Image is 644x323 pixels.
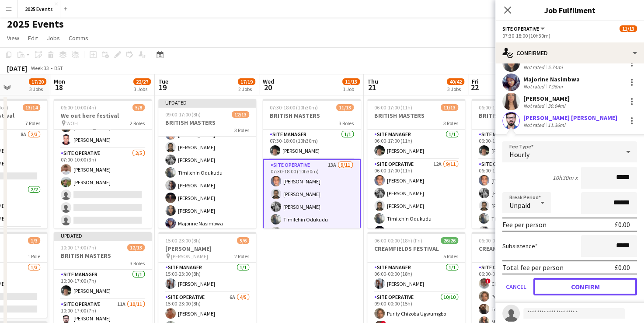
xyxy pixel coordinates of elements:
div: Confirmed [495,42,644,63]
div: Total fee per person [502,263,564,272]
span: 07:30-18:00 (10h30m) [270,104,318,111]
span: 21 [366,82,378,92]
label: Subsistence [502,242,538,250]
span: 13/14 [23,104,40,111]
h3: [PERSON_NAME] [158,245,256,253]
div: Updated [54,232,152,239]
div: 3 Jobs [447,86,464,92]
app-card-role: Site Operative9A9/1106:00-17:00 (11h)[PERSON_NAME][PERSON_NAME][PERSON_NAME]Timilehin Odukudu[PER... [472,159,570,316]
span: Week 33 [29,65,51,71]
div: 7.96mi [546,83,564,90]
button: Site Operative [502,25,546,32]
app-job-card: Updated09:00-17:00 (8h)12/13BRITISH MASTERS3 RolesSite Operative12A10/1109:00-17:00 (8h)[PERSON_N... [158,99,256,228]
app-card-role: Site Manager1/107:30-18:00 (10h30m)[PERSON_NAME] [263,130,361,159]
h3: BRITISH MASTERS [263,112,361,119]
span: 3 Roles [234,127,249,133]
span: 06:00-17:00 (11h) [479,104,517,111]
div: Not rated [523,102,546,109]
span: 20 [261,82,274,92]
span: 5/6 [237,237,249,244]
div: Not rated [523,122,546,128]
span: Site Operative [502,25,539,32]
h3: BRITISH MASTERS [367,112,465,119]
h3: CREAMFIELDS FESTIVAL [472,245,570,253]
span: 22/27 [133,78,151,85]
span: Hourly [509,150,529,159]
app-job-card: 06:00-17:00 (11h)11/13BRITISH MASTERS3 RolesSite Manager1/106:00-17:00 (11h)[PERSON_NAME]Site Ope... [472,99,570,228]
div: 07:30-18:00 (10h30m) [502,32,637,39]
div: 10h30m x [553,174,578,182]
div: £0.00 [615,263,630,272]
span: Comms [69,34,88,42]
div: [PERSON_NAME] [523,95,570,102]
div: 3 Jobs [134,86,150,92]
span: 11/13 [336,104,354,111]
span: 3 Roles [339,120,354,126]
span: 2 Roles [234,253,249,260]
span: 10:00-17:00 (7h) [61,244,96,251]
button: Cancel [502,278,530,295]
span: Wed [263,77,274,85]
app-card-role: Site Manager1/106:00-17:00 (11h)[PERSON_NAME] [472,130,570,159]
span: 7 Roles [25,120,40,126]
button: Confirm [533,278,637,295]
span: View [7,34,19,42]
span: 40/42 [447,78,464,85]
h3: BRITISH MASTERS [472,112,570,119]
app-card-role: Site Operative13A9/1107:30-18:00 (10h30m)[PERSON_NAME][PERSON_NAME][PERSON_NAME]Timilehin Odukudu [263,159,361,318]
div: 30.04mi [546,102,567,109]
span: Unpaid [509,201,530,210]
div: BST [54,65,63,71]
div: Updated [158,99,256,106]
h1: 2025 Events [7,18,64,31]
span: 22 [470,82,479,92]
app-job-card: 06:00-17:00 (11h)11/13BRITISH MASTERS3 RolesSite Manager1/106:00-17:00 (11h)[PERSON_NAME]Site Ope... [367,99,465,228]
h3: CREAMFIELDS FESTIVAL [367,245,465,253]
div: Not rated [523,83,546,90]
span: 19 [157,82,168,92]
app-job-card: 07:30-18:00 (10h30m)11/13BRITISH MASTERS3 RolesSite Manager1/107:30-18:00 (10h30m)[PERSON_NAME]Si... [263,99,361,228]
span: 06:00-17:00 (11h) [374,104,412,111]
span: 15:00-23:00 (8h) [165,237,201,244]
div: Fee per person [502,220,547,229]
app-job-card: 06:00-10:00 (4h)5/8We out here festival WOH2 RolesSite Operative3/306:00-10:00 (4h)[PERSON_NAME][... [54,99,152,228]
span: 17/20 [29,78,46,85]
app-card-role: Site Operative2/507:00-10:00 (3h)[PERSON_NAME][PERSON_NAME] [54,148,152,229]
div: 5.74mi [546,64,564,70]
div: Majorine Nasimbwa [523,75,580,83]
div: [DATE] [7,64,27,73]
span: Mon [54,77,65,85]
div: [PERSON_NAME] [PERSON_NAME] [523,114,617,122]
app-card-role: Site Operative12A9/1106:00-17:00 (11h)[PERSON_NAME][PERSON_NAME][PERSON_NAME]Timilehin Odukudu[PE... [367,159,465,316]
h3: Job Fulfilment [495,4,644,16]
span: ! [485,278,491,284]
a: Jobs [43,32,63,44]
span: 26/26 [441,237,458,244]
a: View [3,32,23,44]
span: 3 Roles [130,260,145,267]
span: Fri [472,77,479,85]
a: Edit [24,32,42,44]
div: £0.00 [615,220,630,229]
h3: We out here festival [54,112,152,119]
app-card-role: Site Manager1/115:00-23:00 (8h)[PERSON_NAME] [158,263,256,292]
span: Edit [28,34,38,42]
span: 12/13 [127,244,145,251]
div: 11.36mi [546,122,567,128]
span: 1/3 [28,237,40,244]
span: [PERSON_NAME] [171,253,208,260]
span: 11/13 [441,104,458,111]
div: 3 Jobs [29,86,46,92]
span: 06:00-00:00 (18h) (Fri) [374,237,422,244]
span: 09:00-17:00 (8h) [165,111,201,118]
div: Not rated [523,64,546,70]
div: 1 Job [343,86,359,92]
span: 17/19 [238,78,255,85]
span: Tue [158,77,168,85]
span: Jobs [47,34,60,42]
